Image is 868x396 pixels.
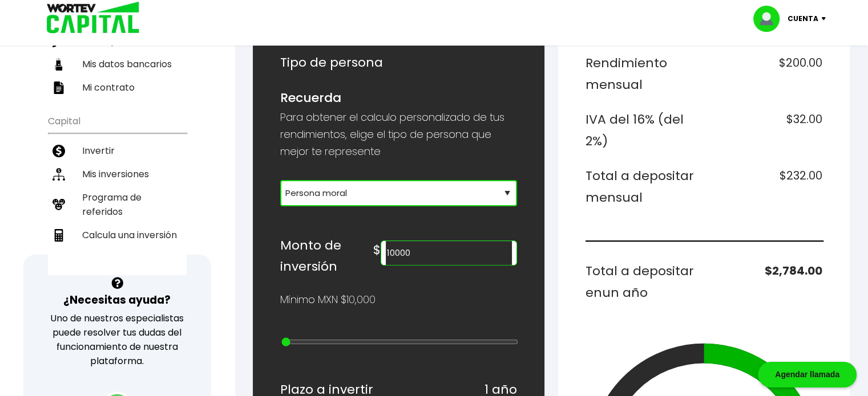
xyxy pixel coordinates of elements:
h6: Recuerda [280,87,517,109]
img: contrato-icon.f2db500c.svg [53,81,65,94]
img: inversiones-icon.6695dc30.svg [53,168,65,181]
h6: $200.00 [708,52,822,95]
a: Programa de referidos [48,186,187,223]
p: Para obtener el calculo personalizado de tus rendimientos, elige el tipo de persona que mejor te ... [280,109,517,160]
h3: ¿Necesitas ayuda? [63,292,171,308]
h6: $2,784.00 [708,260,822,303]
h6: Tipo de persona [280,52,517,74]
img: profile-image [753,6,788,32]
h6: Total a depositar mensual [586,165,700,208]
a: Invertir [48,139,187,162]
a: Mis datos bancarios [48,52,187,76]
img: datos-icon.10cf9172.svg [53,58,65,71]
ul: Capital [48,108,187,275]
img: calculadora-icon.17d418c4.svg [53,229,65,242]
h6: $232.00 [708,165,822,208]
h6: Total a depositar en un año [586,260,700,303]
h6: IVA del 16% (del 2%) [586,109,700,152]
h6: $ [373,239,381,261]
h6: Monto de inversión [280,235,373,277]
div: Agendar llamada [758,362,857,387]
p: Uno de nuestros especialistas puede resolver tus dudas del funcionamiento de nuestra plataforma. [38,311,196,368]
img: icon-down [818,17,834,21]
a: Mis inversiones [48,162,187,186]
h6: $32.00 [708,109,822,152]
img: invertir-icon.b3b967d7.svg [53,145,65,157]
p: Cuenta [788,10,818,27]
p: Mínimo MXN $10,000 [280,291,376,308]
img: recomiendanos-icon.9b8e9327.svg [53,198,65,211]
h6: Rendimiento mensual [586,52,700,95]
a: Calcula una inversión [48,223,187,247]
a: Mi contrato [48,76,187,99]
